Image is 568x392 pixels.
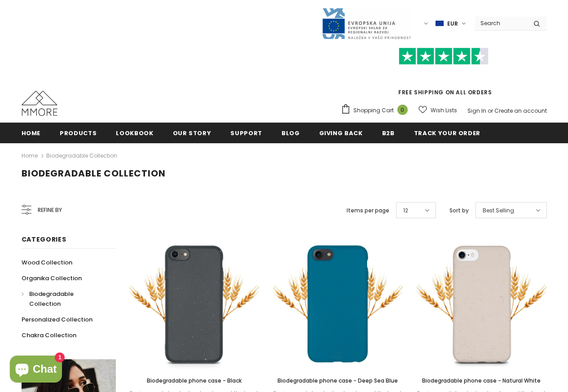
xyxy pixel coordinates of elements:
a: Chakra Collection [22,327,76,343]
a: support [230,123,262,143]
span: Best Selling [483,206,514,215]
span: Shopping Cart [353,106,394,115]
img: Trust Pilot Stars [399,48,489,65]
span: Giving back [319,129,363,137]
span: Our Story [173,129,211,137]
a: Organika Collection [22,270,82,286]
a: Track your order [414,123,480,143]
a: Biodegradable phone case - Natural White [417,376,547,386]
a: B2B [382,123,395,143]
a: Sign In [467,107,486,115]
img: MMORE Cases [22,91,57,116]
span: Products [60,129,97,137]
span: Biodegradable Collection [29,290,74,308]
span: Categories [22,235,66,244]
span: Track your order [414,129,480,137]
span: Organika Collection [22,274,82,282]
a: Shopping Cart 0 [341,104,412,117]
span: Chakra Collection [22,331,76,339]
a: Home [22,123,41,143]
span: Wood Collection [22,258,72,267]
a: Blog [282,123,300,143]
a: Our Story [173,123,211,143]
span: Biodegradable phone case - Natural White [422,377,541,384]
a: Javni Razpis [321,19,411,27]
span: Refine by [38,205,62,215]
a: Biodegradable phone case - Black [129,376,260,386]
span: Home [22,129,41,137]
span: support [230,129,262,137]
span: Biodegradable Collection [22,167,166,180]
a: Lookbook [116,123,153,143]
span: Personalized Collection [22,315,92,324]
a: Create an account [494,107,547,115]
span: Wish Lists [431,106,457,115]
span: Biodegradable phone case - Deep Sea Blue [277,377,398,384]
a: Biodegradable phone case - Deep Sea Blue [273,376,403,386]
a: Products [60,123,97,143]
a: Personalized Collection [22,312,92,327]
span: B2B [382,129,395,137]
a: Biodegradable Collection [22,286,106,312]
a: Biodegradable Collection [46,152,117,159]
span: Lookbook [116,129,153,137]
a: Giving back [319,123,363,143]
span: 12 [403,206,408,215]
inbox-online-store-chat: Shopify online store chat [7,356,65,385]
input: Search Site [475,17,527,30]
label: Items per page [347,206,389,215]
span: 0 [397,105,408,115]
span: Biodegradable phone case - Black [147,377,242,384]
span: FREE SHIPPING ON ALL ORDERS [341,52,547,96]
img: Javni Razpis [321,7,411,40]
iframe: Customer reviews powered by Trustpilot [341,65,547,88]
a: Wish Lists [418,102,457,118]
label: Sort by [449,206,469,215]
a: Home [22,150,38,161]
span: EUR [447,19,458,28]
span: Blog [282,129,300,137]
a: Wood Collection [22,255,72,270]
span: or [488,107,493,115]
